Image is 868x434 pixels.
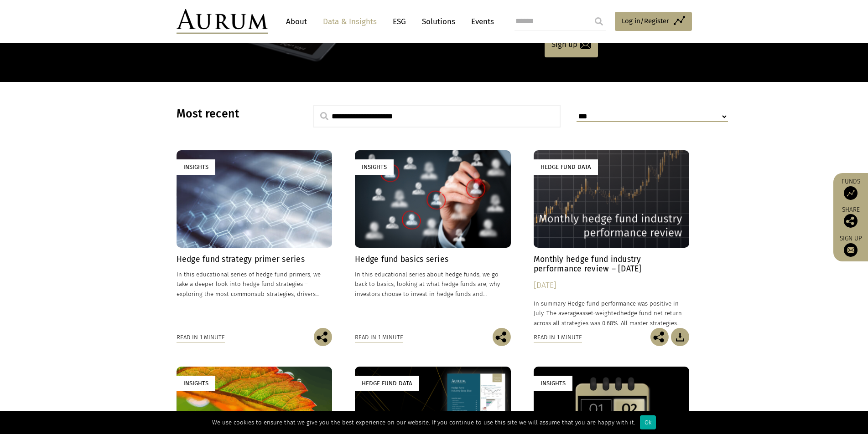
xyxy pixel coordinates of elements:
h4: Hedge fund strategy primer series [177,255,333,264]
a: ESG [388,13,411,30]
div: Read in 1 minute [355,332,403,342]
a: Insights Hedge fund basics series In this educational series about hedge funds, we go back to bas... [355,150,511,327]
img: Share this post [493,328,511,346]
div: Share [838,207,863,228]
a: Hedge Fund Data Monthly hedge fund industry performance review – [DATE] [DATE] In summary Hedge f... [534,150,690,327]
a: Insights Hedge fund strategy primer series In this educational series of hedge fund primers, we t... [177,150,333,327]
a: Solutions [417,13,460,30]
a: Sign up [838,235,863,257]
span: Log in/Register [622,15,669,26]
div: Hedge Fund Data [355,376,419,391]
img: search.svg [320,112,328,120]
img: email-icon [580,41,591,49]
span: asset-weighted [579,310,620,317]
div: Ok [640,415,656,429]
div: Read in 1 minute [534,332,582,342]
img: Access Funds [844,186,858,200]
div: Read in 1 minute [177,332,225,342]
div: Hedge Fund Data [534,159,598,174]
p: In this educational series about hedge funds, we go back to basics, looking at what hedge funds a... [355,270,511,298]
a: Funds [838,178,863,200]
img: Share this post [650,328,669,346]
span: sub-strategies [255,291,294,297]
a: Log in/Register [615,12,692,31]
p: In summary Hedge fund performance was positive in July. The average hedge fund net return across ... [534,299,690,327]
div: Insights [177,376,215,391]
img: Share this post [314,328,332,346]
img: Aurum [177,9,268,34]
h4: Hedge fund basics series [355,255,511,264]
input: Submit [590,12,608,31]
img: Download Article [671,328,689,346]
p: In this educational series of hedge fund primers, we take a deeper look into hedge fund strategie... [177,270,333,298]
a: Data & Insights [318,13,381,30]
a: About [281,13,312,30]
a: Sign up [545,32,598,57]
a: Events [467,13,494,30]
img: Sign up to our newsletter [844,243,858,257]
div: Insights [177,159,215,174]
div: Insights [355,159,394,174]
div: [DATE] [534,279,690,292]
h3: Most recent [177,107,291,121]
h4: Monthly hedge fund industry performance review – [DATE] [534,255,690,274]
img: Share this post [844,214,858,228]
div: Insights [534,376,572,391]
